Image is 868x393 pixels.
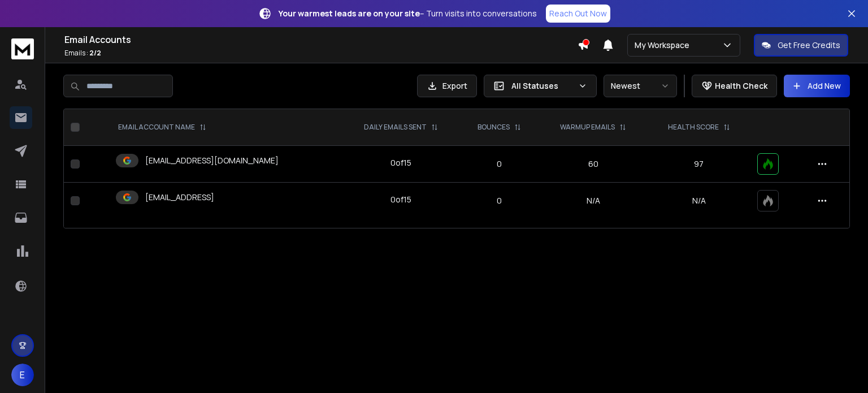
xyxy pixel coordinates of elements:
[390,194,411,205] div: 0 of 15
[478,123,510,132] p: BOUNCES
[64,33,578,46] h1: Email Accounts
[692,75,777,97] button: Health Check
[467,195,532,206] p: 0
[64,49,578,58] p: Emails :
[784,75,850,97] button: Add New
[145,192,214,203] p: [EMAIL_ADDRESS]
[539,183,648,219] td: N/A
[668,123,719,132] p: HEALTH SCORE
[11,364,34,386] button: E
[648,146,751,183] td: 97
[145,155,279,166] p: [EMAIL_ADDRESS][DOMAIN_NAME]
[539,146,648,183] td: 60
[467,158,532,170] p: 0
[604,75,677,97] button: Newest
[778,40,840,51] p: Get Free Credits
[654,195,744,206] p: N/A
[279,8,420,19] strong: Your warmest leads are on your site
[549,8,607,19] p: Reach Out Now
[417,75,477,97] button: Export
[560,123,615,132] p: WARMUP EMAILS
[279,8,537,19] p: – Turn visits into conversations
[511,80,574,92] p: All Statuses
[118,123,206,132] div: EMAIL ACCOUNT NAME
[635,40,694,51] p: My Workspace
[390,157,411,169] div: 0 of 15
[364,123,427,132] p: DAILY EMAILS SENT
[89,48,101,58] span: 2 / 2
[11,38,34,59] img: logo
[754,34,848,57] button: Get Free Credits
[546,5,610,23] a: Reach Out Now
[715,80,767,92] p: Health Check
